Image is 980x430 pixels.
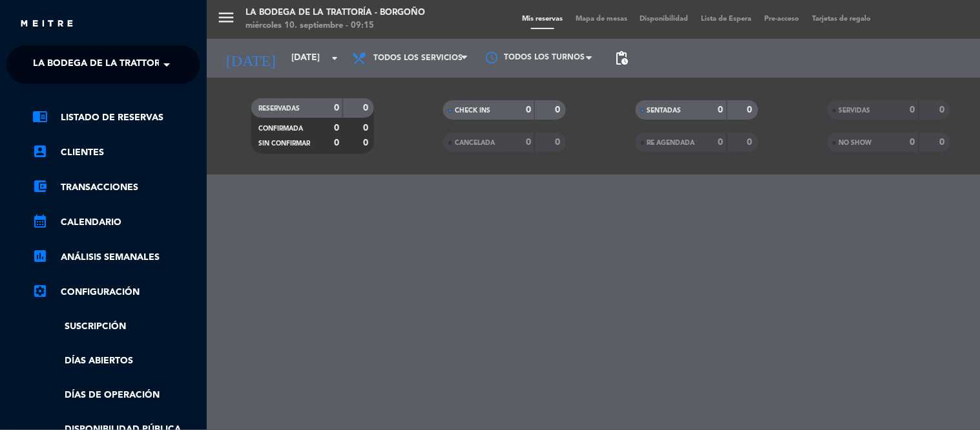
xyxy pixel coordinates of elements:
a: calendar_monthCalendario [32,215,200,230]
a: Configuración [32,285,200,300]
a: assessmentANÁLISIS SEMANALES [32,250,200,265]
i: account_balance_wallet [32,178,48,194]
a: Días abiertos [32,354,200,369]
a: Días de Operación [32,388,200,403]
a: account_balance_walletTransacciones [32,180,200,195]
a: account_boxClientes [32,145,200,160]
a: chrome_reader_modeListado de Reservas [32,110,200,125]
span: La Bodega de la Trattoría - Borgoño [33,51,226,78]
span: pending_actions [614,50,629,66]
i: settings_applications [32,283,48,299]
i: assessment [32,248,48,264]
i: account_box [32,144,48,159]
i: calendar_month [32,213,48,229]
i: chrome_reader_mode [32,109,48,124]
a: Suscripción [32,319,200,334]
img: MEITRE [19,19,74,29]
